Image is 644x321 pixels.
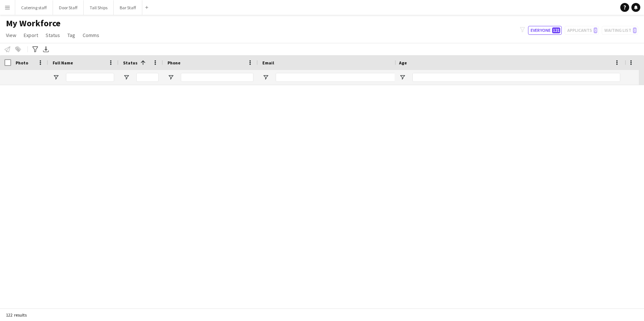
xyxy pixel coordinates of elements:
[84,0,114,15] button: Tall Ships
[16,60,28,66] span: Photo
[46,32,60,39] span: Status
[64,30,78,40] a: Tag
[399,74,406,81] button: Open Filter Menu
[24,32,38,39] span: Export
[80,30,102,40] a: Comms
[15,0,53,15] button: Catering staff
[21,30,41,40] a: Export
[181,73,253,82] input: Phone Filter Input
[123,74,130,81] button: Open Filter Menu
[53,60,73,66] span: Full Name
[83,32,99,39] span: Comms
[123,60,137,66] span: Status
[136,73,159,82] input: Status Filter Input
[167,60,180,66] span: Phone
[53,0,84,15] button: Door Staff
[53,74,59,81] button: Open Filter Menu
[276,73,402,82] input: Email Filter Input
[6,32,16,39] span: View
[67,32,75,39] span: Tag
[6,18,60,29] span: My Workforce
[552,27,560,33] span: 121
[3,30,19,40] a: View
[167,74,174,81] button: Open Filter Menu
[31,45,40,54] app-action-btn: Advanced filters
[412,73,620,82] input: Age Filter Input
[262,60,274,66] span: Email
[114,0,142,15] button: Bar Staff
[42,45,50,54] app-action-btn: Export XLSX
[528,26,562,35] button: Everyone121
[66,73,114,82] input: Full Name Filter Input
[262,74,269,81] button: Open Filter Menu
[399,60,407,66] span: Age
[43,30,63,40] a: Status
